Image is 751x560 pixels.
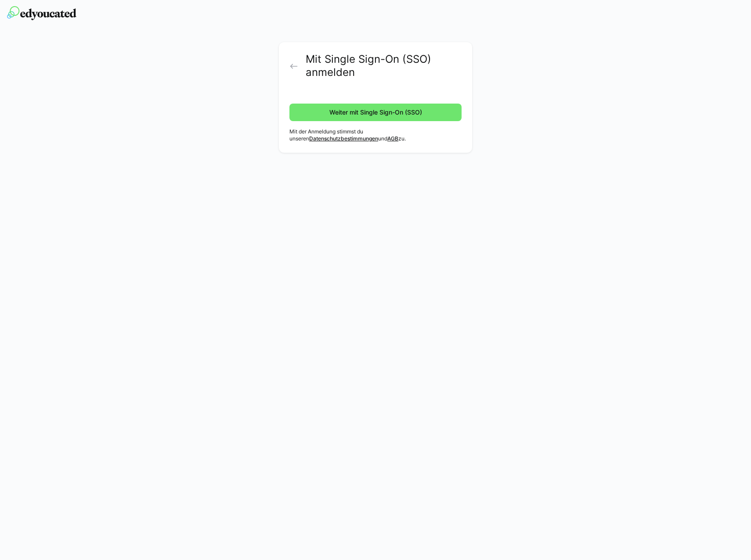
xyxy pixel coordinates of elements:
p: Mit der Anmeldung stimmst du unseren und zu. [289,128,462,142]
a: AGB [387,135,398,142]
img: edyoucated [7,6,76,20]
a: Datenschutzbestimmungen [309,135,378,142]
span: Weiter mit Single Sign-On (SSO) [328,108,423,117]
h2: Mit Single Sign-On (SSO) anmelden [306,53,462,79]
button: Weiter mit Single Sign-On (SSO) [289,104,462,121]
